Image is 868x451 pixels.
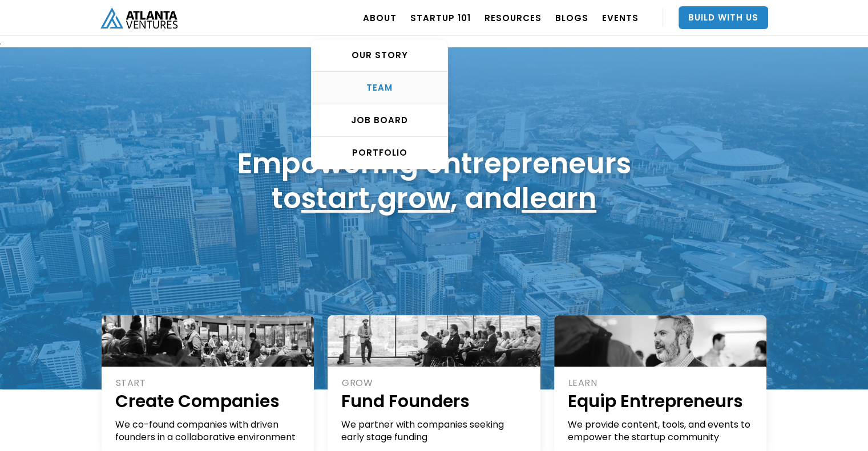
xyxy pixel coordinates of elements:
[342,377,528,389] div: GROW
[568,389,754,413] h1: Equip Entrepreneurs
[679,6,768,29] a: Build With Us
[312,104,447,137] a: Job Board
[115,419,302,444] div: We co-found companies with driven founders in a collaborative environment
[237,146,631,216] h1: Empowering entrepreneurs to , , and
[115,389,302,413] h1: Create Companies
[568,419,754,444] div: We provide content, tools, and events to empower the startup community
[312,115,447,126] div: Job Board
[410,2,471,34] a: Startup 101
[555,2,588,34] a: BLOGS
[485,2,542,34] a: RESOURCES
[341,419,528,444] div: We partner with companies seeking early stage funding
[377,178,450,218] a: grow
[312,72,447,104] a: TEAM
[568,377,754,389] div: LEARN
[363,2,397,34] a: ABOUT
[341,389,528,413] h1: Fund Founders
[312,147,447,159] div: PORTFOLIO
[301,178,370,218] a: start
[522,178,596,218] a: learn
[312,50,447,61] div: OUR STORY
[602,2,639,34] a: EVENTS
[312,82,447,94] div: TEAM
[312,137,447,169] a: PORTFOLIO
[116,377,302,389] div: START
[312,39,447,72] a: OUR STORY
